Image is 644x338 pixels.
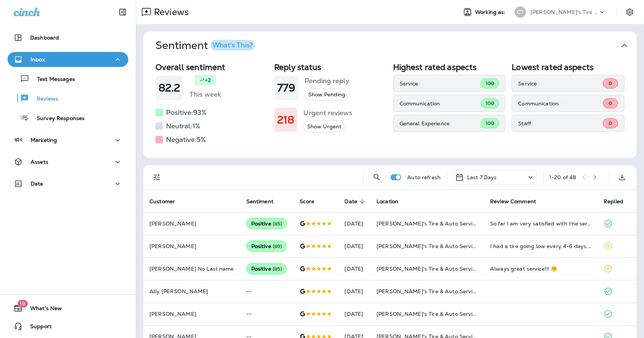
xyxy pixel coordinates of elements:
[31,137,57,143] p: Marketing
[8,176,128,191] button: Data
[486,120,494,126] span: 100
[273,221,282,227] span: ( 85 )
[246,198,274,205] span: Sentiment
[518,120,603,126] p: Staff
[8,110,128,126] button: Survey Responses
[151,6,189,18] p: Reviews
[377,198,408,205] span: Location
[490,198,536,205] span: Review Comment
[273,243,282,250] span: ( 89 )
[400,120,481,126] p: General Experience
[212,42,253,49] div: What's This?
[149,170,164,185] button: Filters
[29,76,75,83] p: Text Messages
[512,62,624,72] h2: Lowest rated aspects
[273,266,282,272] span: ( 85 )
[344,198,357,205] span: Date
[149,243,234,249] p: [PERSON_NAME]
[604,198,623,205] span: Replied
[300,198,324,205] span: Score
[400,100,481,107] p: Communication
[338,257,370,280] td: [DATE]
[240,280,294,303] td: --
[246,218,287,229] div: Positive
[609,120,612,126] span: 0
[8,301,128,316] button: 19What's New
[486,100,494,107] span: 100
[158,82,180,94] h1: 82.2
[490,220,592,227] div: So far I am very satisfied with the service I received thus far. I contacted Chabills with the co...
[277,114,294,126] h1: 218
[338,212,370,235] td: [DATE]
[30,35,59,41] p: Dashboard
[303,107,352,119] h5: Urgent reviews
[377,198,398,205] span: Location
[303,120,345,133] button: Show Urgent
[604,198,633,205] span: Replied
[377,288,542,295] span: [PERSON_NAME]'s Tire & Auto Service | [GEOGRAPHIC_DATA]
[274,62,387,72] h2: Reply status
[149,221,234,227] p: [PERSON_NAME]
[149,32,642,59] button: SentimentWhat's This?
[29,96,58,103] p: Reviews
[393,62,506,72] h2: Highest rated aspects
[377,311,542,317] span: [PERSON_NAME]'s Tire & Auto Service | [GEOGRAPHIC_DATA]
[377,265,542,272] span: [PERSON_NAME]'s Tire & Auto Service | [GEOGRAPHIC_DATA]
[615,170,630,185] button: Export as CSV
[467,174,497,180] p: Last 7 Days
[8,90,128,106] button: Reviews
[344,198,367,205] span: Date
[515,6,526,18] div: CT
[8,132,128,148] button: Marketing
[17,300,28,308] span: 19
[189,88,221,100] h5: This week
[277,82,295,94] h1: 779
[246,198,283,205] span: Sentiment
[205,76,211,84] p: +2
[304,75,349,87] h5: Pending reply
[149,198,175,205] span: Customer
[304,88,349,101] button: Show Pending
[490,242,592,250] div: I had a tire going low every 4-6 days. I have a way to inflate it up, but I’m semi disabled. When...
[112,5,133,20] button: Collapse Sidebar
[143,59,636,158] div: SentimentWhat's This?
[155,62,268,72] h2: Overall sentiment
[377,243,530,250] span: [PERSON_NAME]'s Tire & Auto Service | [PERSON_NAME]
[149,198,185,205] span: Customer
[166,134,206,146] h5: Negative: 5 %
[609,80,612,87] span: 0
[246,263,287,274] div: Positive
[8,154,128,169] button: Assets
[518,100,603,107] p: Communication
[166,107,207,119] h5: Positive: 93 %
[246,241,287,252] div: Positive
[31,159,48,165] p: Assets
[31,56,45,62] p: Inbox
[490,198,546,205] span: Review Comment
[8,30,128,45] button: Dashboard
[211,40,255,50] button: What's This?
[518,81,603,87] p: Service
[490,265,592,273] div: Always great service!!! 🤗
[149,311,234,317] p: [PERSON_NAME]
[338,235,370,257] td: [DATE]
[29,115,85,122] p: Survey Responses
[530,9,598,15] p: [PERSON_NAME]'s Tire & Auto
[407,174,441,180] p: Auto refresh
[31,181,43,187] p: Data
[8,52,128,67] button: Inbox
[23,323,52,332] span: Support
[623,5,636,19] button: Settings
[240,303,294,325] td: --
[8,71,128,87] button: Text Messages
[369,170,384,185] button: Search Reviews
[486,80,494,87] span: 100
[377,220,530,227] span: [PERSON_NAME]'s Tire & Auto Service | [PERSON_NAME]
[338,280,370,303] td: [DATE]
[338,303,370,325] td: [DATE]
[166,120,200,132] h5: Neutral: 1 %
[300,198,314,205] span: Score
[549,174,576,180] div: 1 - 20 of 48
[609,100,612,107] span: 0
[155,39,255,52] h1: Sentiment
